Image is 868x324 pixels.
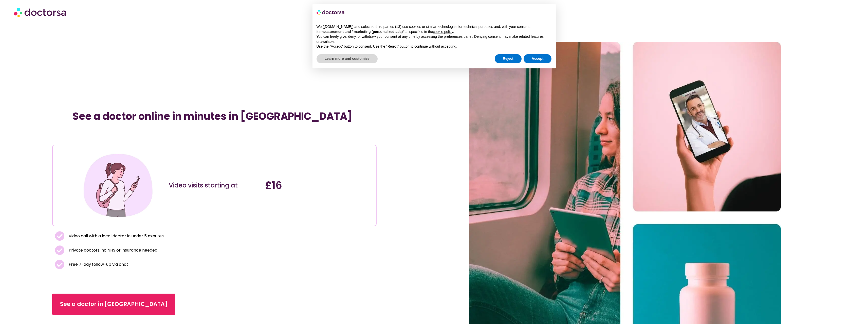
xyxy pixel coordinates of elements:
button: Accept [524,54,552,63]
iframe: Customer reviews powered by Trustpilot [72,134,356,140]
p: Use the “Accept” button to consent. Use the “Reject” button to continue without accepting. [317,44,552,49]
iframe: Customer reviews powered by Trustpilot [72,127,149,134]
span: Video call with a local doctor in under 5 minutes [67,233,164,240]
a: See a doctor in [GEOGRAPHIC_DATA] [52,294,175,315]
span: Free 7-day follow-up via chat [67,261,128,268]
p: We ([DOMAIN_NAME]) and selected third parties (13) use cookies or similar technologies for techni... [317,24,552,34]
a: cookie policy [433,30,453,34]
button: Learn more and customize [317,54,378,63]
strong: measurement and “marketing (personalized ads)” [321,30,404,34]
span: Private doctors, no NHS or insurance needed [67,247,157,254]
h4: £16 [265,179,356,192]
div: Video visits starting at [169,181,260,189]
p: You can freely give, deny, or withdraw your consent at any time by accessing the preferences pane... [317,34,552,44]
img: logo [317,8,345,16]
button: Reject [495,54,522,63]
img: Illustration depicting a young woman in a casual outfit, engaged with her smartphone. She has a p... [82,149,155,222]
h1: See a doctor online in minutes in [GEOGRAPHIC_DATA] [72,110,356,122]
span: See a doctor in [GEOGRAPHIC_DATA] [60,300,168,308]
